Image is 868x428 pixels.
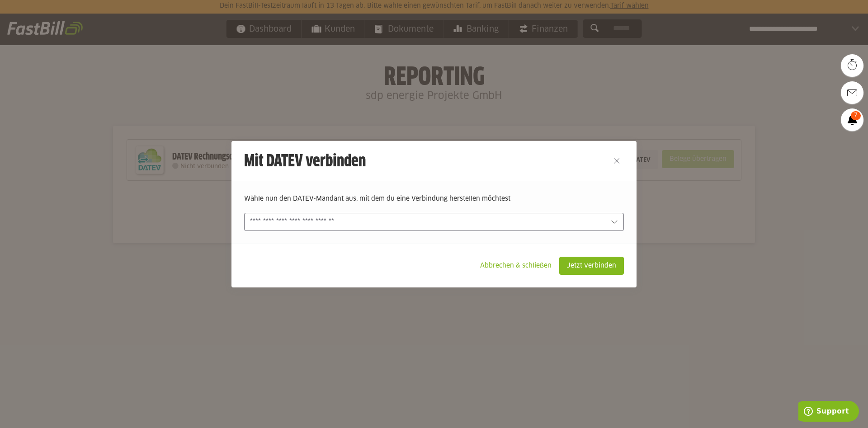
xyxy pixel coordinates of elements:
[559,257,624,275] sl-button: Jetzt verbinden
[841,108,863,131] a: 7
[472,257,559,275] sl-button: Abbrechen & schließen
[244,194,624,204] p: Wähle nun den DATEV-Mandant aus, mit dem du eine Verbindung herstellen möchtest
[798,401,859,423] iframe: Öffnet ein Widget, in dem Sie weitere Informationen finden
[851,111,861,120] span: 7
